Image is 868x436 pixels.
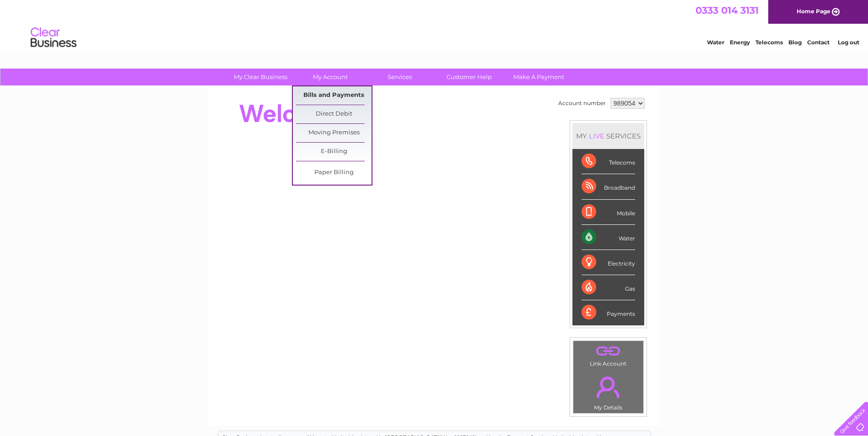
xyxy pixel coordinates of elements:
[582,174,635,199] div: Broadband
[296,124,372,142] a: Moving Premises
[755,39,783,46] a: Telecoms
[707,39,724,46] a: Water
[582,300,635,325] div: Payments
[362,69,437,85] a: Services
[587,132,606,140] div: LIVE
[582,275,635,300] div: Gas
[807,39,830,46] a: Contact
[292,69,368,85] a: My Account
[223,69,298,85] a: My Clear Business
[730,39,750,46] a: Energy
[695,5,759,16] a: 0333 014 3131
[556,96,608,111] td: Account number
[218,5,651,44] div: Clear Business is a trading name of Verastar Limited (registered in [GEOGRAPHIC_DATA] No. 3667643...
[582,225,635,250] div: Water
[572,123,644,149] div: MY SERVICES
[296,86,372,105] a: Bills and Payments
[582,200,635,225] div: Mobile
[573,369,644,414] td: My Details
[582,250,635,275] div: Electricity
[838,39,859,46] a: Log out
[296,143,372,161] a: E-Billing
[576,343,641,359] a: .
[296,105,372,123] a: Direct Debit
[788,39,802,46] a: Blog
[431,69,507,85] a: Customer Help
[573,340,644,369] td: Link Account
[576,371,641,403] a: .
[296,164,372,182] a: Paper Billing
[501,69,577,85] a: Make A Payment
[582,149,635,174] div: Telecoms
[30,24,77,52] img: logo.png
